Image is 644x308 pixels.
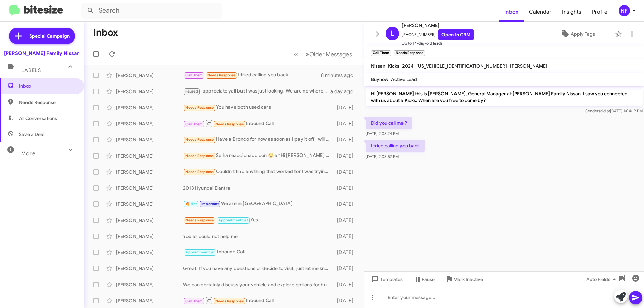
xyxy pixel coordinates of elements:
div: [PERSON_NAME] [116,136,183,143]
span: Labels [21,67,41,73]
span: Needs Response [185,105,214,110]
span: [DATE] 2:08:57 PM [366,154,399,159]
span: [PERSON_NAME] [510,63,547,69]
div: Inbound Call [183,119,334,128]
div: [DATE] [334,217,359,224]
span: Apply Tags [571,28,595,40]
span: Call Them [185,73,203,77]
div: 2013 Hyundai Elantra [183,185,334,191]
div: [DATE] [334,201,359,207]
span: Sender [DATE] 1:04:19 PM [585,108,643,113]
button: Apply Tags [543,28,612,40]
span: Up to 14-day-old leads [402,40,474,47]
p: Hi [PERSON_NAME] this is [PERSON_NAME], General Manager at [PERSON_NAME] Family Nissan. I saw you... [366,87,643,106]
span: said at [598,108,610,113]
span: Important [201,202,219,206]
div: We are in [GEOGRAPHIC_DATA] [183,200,334,208]
p: I tried calling you back [366,140,425,152]
a: Special Campaign [9,28,75,44]
span: » [306,50,309,58]
span: Mark Inactive [453,273,483,285]
span: Insights [557,2,587,22]
div: Great! If you have any questions or decide to visit, just let me know. Looking forward to helping... [183,265,334,272]
p: Did you call me ? [366,117,412,129]
span: Inbox [19,83,76,89]
h1: Inbox [93,27,118,38]
button: Mark Inactive [440,273,488,285]
span: Needs Response [185,218,214,222]
small: Needs Response [394,50,425,56]
span: Older Messages [309,51,352,58]
div: [PERSON_NAME] [116,120,183,127]
div: [PERSON_NAME] [116,152,183,159]
span: Appointment Set [218,218,248,222]
button: Templates [364,273,408,285]
div: [DATE] [334,265,359,272]
div: [PERSON_NAME] [116,217,183,224]
a: Inbox [499,2,524,22]
div: [PERSON_NAME] [116,265,183,272]
span: All Conversations [19,115,57,122]
nav: Page navigation example [290,47,356,61]
div: [DATE] [334,233,359,240]
div: I appreciate yall but I was just looking. We are no where close to get a car right now. [183,87,330,95]
div: [PERSON_NAME] Family Nissan [4,50,80,57]
small: Call Them [371,50,391,56]
span: Auto Fields [586,273,619,285]
button: Pause [408,273,440,285]
span: Nissan [371,63,385,69]
div: 8 minutes ago [321,72,359,79]
a: Profile [587,2,613,22]
div: [PERSON_NAME] [116,281,183,288]
div: Inbound Call [183,296,334,305]
div: [DATE] [334,136,359,143]
div: Se ha reaccionado con 😒 a “Hi [PERSON_NAME] this is [PERSON_NAME], General Manager at [PERSON_NAM... [183,152,334,160]
input: Search [81,3,222,19]
span: « [294,50,298,58]
span: Needs Response [207,73,236,77]
span: [PERSON_NAME] [402,21,474,29]
span: More [21,150,35,157]
div: [DATE] [334,249,359,256]
div: [DATE] [334,104,359,111]
span: Needs Response [185,137,214,142]
span: Needs Response [19,99,76,106]
div: Inbound Call [183,248,334,256]
span: Special Campaign [29,33,70,39]
span: Appointment Set [185,250,215,254]
div: Couldn't find anything that worked for I was trying to get [183,168,334,176]
span: Needs Response [215,122,244,126]
span: Call Them [185,122,203,126]
span: Pause [422,273,435,285]
div: [PERSON_NAME] [116,201,183,207]
span: [DATE] 2:08:24 PM [366,131,399,136]
div: [PERSON_NAME] [116,104,183,111]
div: [PERSON_NAME] [116,169,183,175]
div: [PERSON_NAME] [116,297,183,304]
div: a day ago [330,88,359,95]
div: I tried calling you back [183,71,321,79]
div: [DATE] [334,152,359,159]
span: L [391,28,394,39]
span: Needs Response [185,153,214,158]
div: NF [619,5,630,16]
div: Have a Bronco for now as soon as I pay it off I will be looking for my perfect Murano [183,136,334,143]
div: [PERSON_NAME] [116,72,183,79]
div: You all could not help me [183,233,334,240]
span: Calendar [524,2,557,22]
span: 🔥 Hot [185,202,197,206]
div: Yes [183,216,334,224]
span: Call Them [185,299,203,303]
span: 2024 [402,63,414,69]
div: [PERSON_NAME] [116,185,183,191]
div: [PERSON_NAME] [116,249,183,256]
button: Auto Fields [581,273,624,285]
span: [PHONE_NUMBER] [402,29,474,40]
button: Next [302,47,356,61]
span: Active Lead [391,76,417,82]
div: [DATE] [334,169,359,175]
div: [DATE] [334,297,359,304]
span: Paused [185,89,198,94]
